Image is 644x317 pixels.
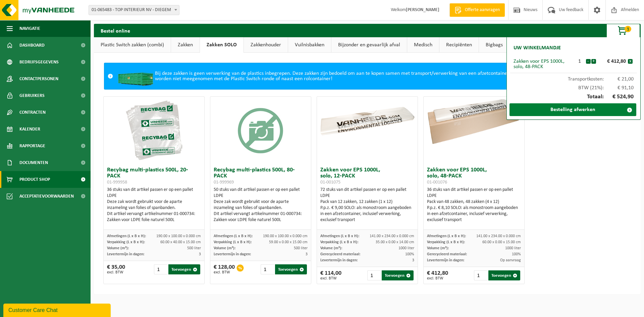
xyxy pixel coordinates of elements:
[586,59,591,64] button: -
[505,246,521,250] span: 1000 liter
[604,85,634,91] span: € 91,10
[439,37,479,53] a: Recipiënten
[19,154,48,171] span: Documenten
[449,3,505,17] a: Offerte aanvragen
[214,270,235,274] span: excl. BTW
[427,193,521,199] div: LDPE
[510,82,637,91] div: BTW (21%):
[482,240,521,244] span: 60.00 x 0.00 x 15.00 cm
[214,193,308,199] div: LDPE
[320,258,358,262] span: Levertermijn in dagen:
[367,270,381,280] input: 1
[156,234,201,238] span: 190.00 x 100.00 x 0.000 cm
[474,270,488,280] input: 1
[512,252,521,256] span: 100%
[94,37,171,53] a: Plastic Switch zakken (combi)
[320,187,414,223] div: 72 stuks van dit artikel passen er op een pallet
[427,246,449,250] span: Volume (m³):
[509,103,636,116] a: Bestelling afwerken
[427,240,465,244] span: Verpakking (L x B x H):
[171,37,200,53] a: Zakken
[19,54,59,70] span: Bedrijfsgegevens
[107,180,127,185] span: 01-999958
[427,180,447,185] span: 01-001076
[214,211,308,223] div: Dit artikel vervangt artikelnummer 01-000734: Zakken voor LDPE folie naturel 500L
[376,240,414,244] span: 35.00 x 0.00 x 14.00 cm
[591,59,596,64] button: +
[187,246,201,250] span: 500 liter
[107,246,129,250] span: Volume (m³):
[214,240,252,244] span: Verpakking (L x B x H):
[168,264,200,274] button: Toevoegen
[288,37,331,53] a: Vuilnisbakken
[19,121,40,138] span: Kalender
[19,188,74,205] span: Acceptatievoorwaarden
[275,264,307,274] button: Toevoegen
[244,37,288,53] a: Zakkenhouder
[320,205,414,223] div: P.p.z. € 9,00 SOLO: als monostroom aangeboden in een afzetcontainer, inclusief verwerking, exclus...
[625,26,631,32] span: 1
[476,234,521,238] span: 141.00 x 234.00 x 0.000 cm
[89,5,179,15] span: 01-065483 - TOP INTERIEUR NV - DIEGEM
[214,246,235,250] span: Volume (m³):
[214,199,308,211] div: Deze zak wordt gebruikt voor de aparte inzameling van folies of spanbanden.
[107,264,125,274] div: € 35,00
[427,187,521,223] div: 36 stuks van dit artikel passen er op een pallet
[116,63,617,89] div: Bij deze zakken is geen verwerking van de plastics inbegrepen. Deze zakken zijn bedoeld om aan te...
[317,97,418,147] img: 01-001075
[306,252,308,256] span: 3
[107,193,201,199] div: LDPE
[331,37,407,53] a: Bijzonder en gevaarlijk afval
[510,41,564,55] h2: Uw winkelmandje
[19,37,45,54] span: Dashboard
[427,167,521,185] h3: Zakken voor EPS 1000L, solo, 48-PACK
[19,87,45,104] span: Gebruikers
[120,97,187,164] img: 01-999958
[427,276,448,280] span: excl. BTW
[107,234,146,238] span: Afmetingen (L x B x H):
[424,97,524,147] img: 01-001076
[320,193,414,199] div: LDPE
[107,167,201,185] h3: Recybag multi-plastics 500L, 20-PACK
[160,240,201,244] span: 60.00 x 40.00 x 15.00 cm
[598,59,628,64] div: € 412,80
[320,234,359,238] span: Afmetingen (L x B x H):
[427,205,521,223] div: P.p.z. € 8,10 SOLO: als monostroom aangeboden in een afzetcontainer, inclusief verwerking, exclus...
[407,37,439,53] a: Medisch
[604,76,634,82] span: € 21,00
[3,302,112,317] iframe: chat widget
[320,270,341,280] div: € 114,00
[320,199,414,205] div: Pack van 12 zakken, 12 zakken (1 x 12)
[107,270,125,274] span: excl. BTW
[214,187,308,223] div: 50 stuks van dit artikel passen er op een pallet
[514,59,574,69] div: Zakken voor EPS 1000L, solo, 48-PACK
[320,252,360,256] span: Gerecycleerd materiaal:
[320,167,414,185] h3: Zakken voor EPS 1000L, solo, 12-PACK
[19,20,40,37] span: Navigatie
[116,66,155,86] img: HK-XC-20-GN-00.png
[199,252,201,256] span: 3
[412,258,414,262] span: 3
[405,252,414,256] span: 100%
[107,240,145,244] span: Verpakking (L x B x H):
[510,91,637,103] div: Totaal:
[214,264,235,274] div: € 128,00
[488,270,520,280] button: Toevoegen
[214,167,308,185] h3: Recybag multi-plastics 500L, 80-PACK
[214,252,251,256] span: Levertermijn in dagen:
[19,70,58,87] span: Contactpersonen
[500,258,521,262] span: Op aanvraag
[19,138,45,154] span: Rapportage
[463,7,501,13] span: Offerte aanvragen
[269,240,308,244] span: 59.00 x 0.00 x 15.00 cm
[261,264,274,274] input: 1
[320,180,340,185] span: 01-001075
[606,24,640,37] button: 1
[427,199,521,205] div: Pack van 48 zakken, 48 zakken (4 x 12)
[154,264,168,274] input: 1
[510,73,637,82] div: Transportkosten:
[89,5,179,15] span: 01-065483 - TOP INTERIEUR NV - DIEGEM
[214,234,253,238] span: Afmetingen (L x B x H):
[370,234,414,238] span: 141.00 x 234.00 x 0.000 cm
